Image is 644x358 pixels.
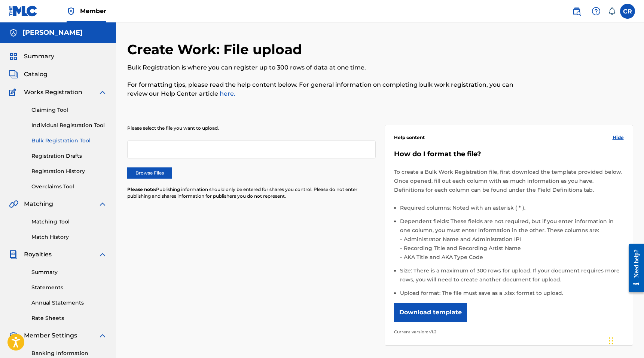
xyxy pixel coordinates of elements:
a: Public Search [569,4,584,19]
img: Summary [9,52,18,61]
p: Publishing information should only be entered for shares you control. Please do not enter publish... [127,186,376,200]
img: expand [98,200,107,209]
img: Accounts [9,28,18,37]
img: Top Rightsholder [67,7,76,16]
h5: CHRISTINA RUCK [22,28,83,37]
img: expand [98,88,107,97]
span: Please note: [127,186,156,192]
a: Individual Registration Tool [31,121,107,129]
img: expand [98,250,107,259]
a: SummarySummary [9,52,54,61]
h5: How do I format the file? [394,150,624,158]
a: Summary [31,268,107,276]
img: Member Settings [9,331,18,340]
a: Banking Information [31,349,107,357]
span: Hide [613,134,624,141]
img: expand [98,331,107,340]
li: Administrator Name and Administration IPI [402,235,624,244]
span: Royalties [24,250,52,259]
div: User Menu [620,4,635,19]
p: For formatting tips, please read the help content below. For general information on completing bu... [127,80,517,98]
li: Size: There is a maximum of 300 rows for upload. If your document requires more rows, you will ne... [400,266,624,288]
img: search [572,7,581,16]
a: CatalogCatalog [9,70,48,79]
label: Browse Files [127,167,172,179]
img: help [592,7,601,16]
span: Member [80,7,106,15]
a: Bulk Registration Tool [31,137,107,145]
img: Works Registration [9,88,19,97]
p: Please select the file you want to upload. [127,125,376,132]
a: Matching Tool [31,218,107,226]
img: Matching [9,200,18,209]
span: Matching [24,200,53,209]
img: Catalog [9,70,18,79]
span: Summary [24,52,54,61]
a: here. [218,90,235,97]
p: Current version: v1.2 [394,327,624,336]
a: Match History [31,233,107,241]
img: Royalties [9,250,18,259]
span: Catalog [24,70,48,79]
p: To create a Bulk Work Registration file, first download the template provided below. Once opened,... [394,167,624,194]
li: Upload format: The file must save as a .xlsx format to upload. [400,288,624,297]
a: Registration Drafts [31,152,107,160]
span: Help content [394,134,425,141]
a: Overclaims Tool [31,183,107,191]
a: Rate Sheets [31,314,107,322]
li: Dependent fields: These fields are not required, but if you enter information in one column, you ... [400,217,624,266]
div: Notifications [608,7,616,15]
p: Bulk Registration is where you can register up to 300 rows of data at one time. [127,63,517,72]
div: Help [589,4,604,19]
button: Download template [394,303,467,322]
iframe: Resource Center [623,238,644,298]
a: Claiming Tool [31,106,107,114]
h2: Create Work: File upload [127,41,306,58]
li: Recording Title and Recording Artist Name [402,244,624,253]
span: Member Settings [24,331,77,340]
li: AKA Title and AKA Type Code [402,253,624,262]
span: Works Registration [24,88,82,97]
li: Required columns: Noted with an asterisk ( * ). [400,203,624,217]
a: Statements [31,284,107,291]
iframe: Chat Widget [607,322,644,358]
a: Registration History [31,167,107,175]
a: Annual Statements [31,299,107,307]
div: Drag [609,330,613,352]
img: MLC Logo [9,6,38,16]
